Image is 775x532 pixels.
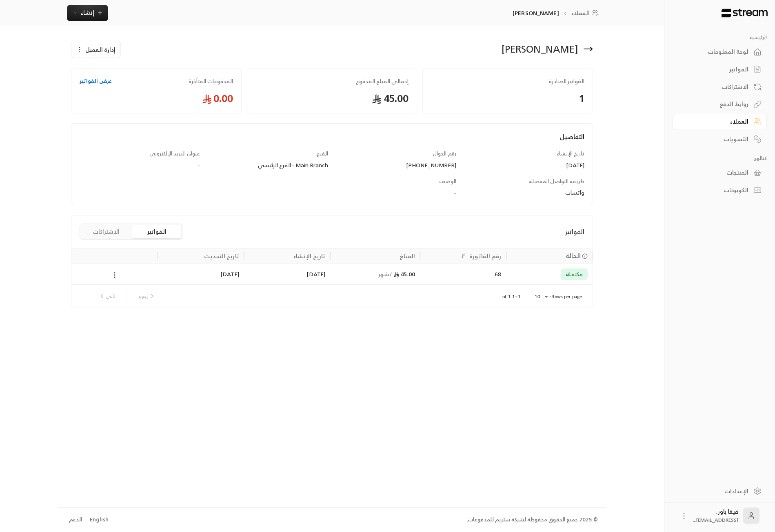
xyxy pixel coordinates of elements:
a: لوحة المعلومات [673,44,767,60]
img: Logo [721,9,768,18]
p: الرئيسية [673,34,767,41]
div: الاشتراكات [683,83,748,91]
button: إنشاء [67,5,108,21]
a: العملاء [571,9,601,17]
a: العملاء [673,114,767,130]
p: [PERSON_NAME] [513,9,559,17]
span: مكتملة [566,270,583,278]
span: / شهر [378,269,393,279]
span: رقم الجوال [433,149,456,158]
div: Main Branch - الفرع الرئيسي [208,161,328,169]
span: الفواتير [565,227,584,237]
div: [DATE] [249,264,325,284]
div: - [208,188,456,197]
div: المبلغ [400,251,415,261]
a: التسويات [673,131,767,147]
div: لوحة المعلومات [683,48,748,56]
span: إنشاء [81,7,94,18]
a: الفواتير [673,62,767,78]
button: إدارة العميل [71,41,120,58]
span: الفواتير الصادرة [431,77,584,85]
div: رقم الفاتورة [469,251,501,261]
div: © 2025 جميع الحقوق محفوظة لشركة ستريم للمدفوعات. [467,516,598,524]
a: الكوبونات [673,182,767,198]
span: طريقة التواصل المفضلة [529,177,584,186]
p: 1–1 of 1 [502,293,521,300]
button: Sort [459,251,469,261]
nav: breadcrumb [513,9,601,17]
div: [DATE] [464,161,584,169]
div: 45.00 [335,264,415,284]
a: المنتجات [673,165,767,181]
a: الدعم [66,512,84,527]
div: الكوبونات [683,186,748,194]
span: الحالة [566,251,581,260]
div: [PHONE_NUMBER] [336,161,456,169]
div: الفواتير [683,65,748,73]
span: الوصف [439,177,456,186]
span: إدارة العميل [85,45,115,54]
div: المنتجات [683,168,748,177]
p: كتالوج [673,155,767,162]
a: الإعدادات [673,483,767,499]
span: [EMAIL_ADDRESS].... [693,516,738,524]
div: تاريخ الإنشاء [293,251,325,261]
div: [PERSON_NAME] [502,42,578,55]
span: عنوان البريد الإلكتروني [149,149,200,158]
span: 1 [431,92,584,105]
span: إجمالي المبلغ المدفوع [255,77,409,85]
div: - [80,161,200,169]
span: واتساب [565,187,584,197]
span: الفرع [317,149,328,158]
a: المدفوعات المتأخرةعرض الفواتير0.00 [71,69,242,113]
div: الإعدادات [683,487,748,495]
span: 0.00 [80,92,233,105]
span: المدفوعات المتأخرة [189,77,233,85]
div: العملاء [683,117,748,126]
button: الفواتير [132,225,181,238]
a: عرض الفواتير [80,77,112,85]
button: الاشتراكات [82,225,131,238]
div: 68 [425,264,501,284]
div: فيقا باور . [693,508,738,524]
span: التفاصيل [560,131,584,142]
div: [DATE] [162,264,239,284]
div: التسويات [683,135,748,143]
div: تاريخ التحديث [204,251,239,261]
span: تاريخ الإنشاء [557,149,584,158]
div: 10 [531,292,550,302]
a: الاشتراكات [673,79,767,95]
div: روابط الدفع [683,100,748,108]
p: Rows per page: [550,293,582,300]
span: 45.00 [255,92,409,105]
a: روابط الدفع [673,96,767,112]
div: English [90,516,109,524]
